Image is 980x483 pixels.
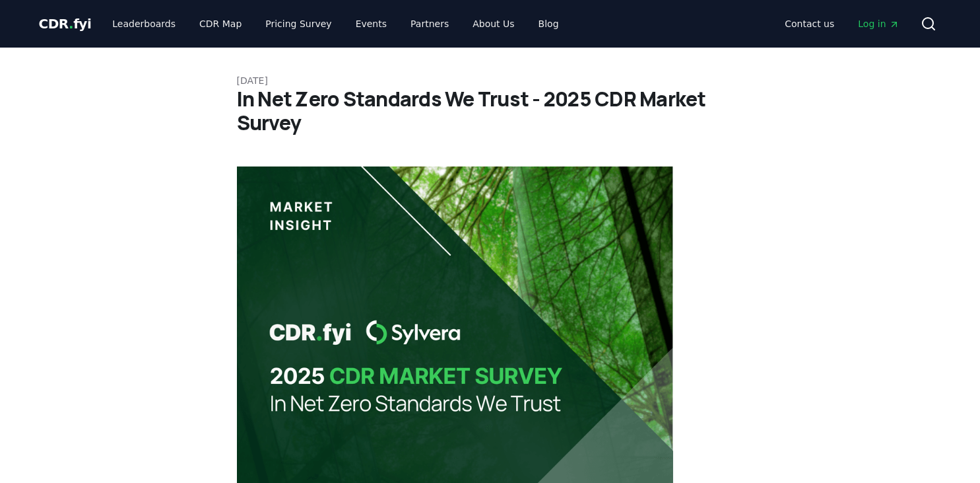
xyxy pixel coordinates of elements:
[237,74,744,87] p: [DATE]
[528,12,570,36] a: Blog
[39,16,92,32] span: CDR fyi
[774,12,909,36] nav: Main
[462,12,525,36] a: About Us
[189,12,252,36] a: CDR Map
[69,16,73,32] span: .
[102,12,569,36] nav: Main
[102,12,186,36] a: Leaderboards
[255,12,342,36] a: Pricing Survey
[39,15,92,33] a: CDR.fyi
[345,12,397,36] a: Events
[774,12,845,36] a: Contact us
[400,12,459,36] a: Partners
[237,87,744,135] h1: In Net Zero Standards We Trust - 2025 CDR Market Survey
[847,12,909,36] a: Log in
[858,17,899,30] span: Log in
